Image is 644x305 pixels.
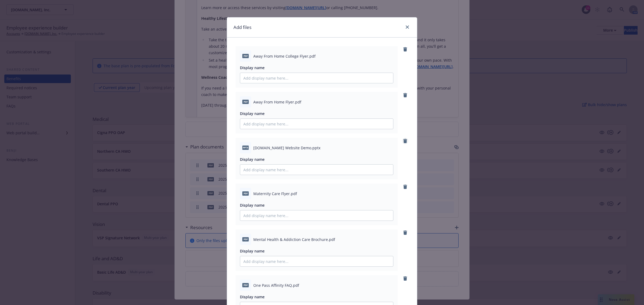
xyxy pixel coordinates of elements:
[240,73,393,83] input: Add display name here...
[240,165,393,175] input: Add display name here...
[240,119,393,129] input: Add display name here...
[242,146,249,150] span: pptx
[253,145,320,151] span: [DOMAIN_NAME] Website Demo.pptx
[240,111,265,116] span: Display name
[402,184,408,190] a: remove
[240,65,265,70] span: Display name
[402,138,408,144] a: remove
[242,54,249,58] span: pdf
[402,92,408,98] a: remove
[253,99,301,105] span: Away From Home Flyer.pdf
[240,248,265,254] span: Display name
[253,53,316,59] span: Away From Home College Flyer.pdf
[402,275,408,282] a: remove
[404,24,411,30] a: close
[253,191,297,196] span: Maternity Care Flyer.pdf
[402,229,408,236] a: remove
[242,191,249,195] span: pdf
[240,256,393,266] input: Add display name here...
[242,283,249,287] span: pdf
[402,46,408,53] a: remove
[240,294,265,299] span: Display name
[233,24,251,31] h1: Add files
[240,203,265,208] span: Display name
[253,282,299,288] span: One Pass Affinity FAQ.pdf
[240,210,393,221] input: Add display name here...
[253,237,335,242] span: Mental Health & Addiction Care Brochure.pdf
[240,157,265,162] span: Display name
[242,100,249,104] span: pdf
[242,237,249,241] span: pdf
